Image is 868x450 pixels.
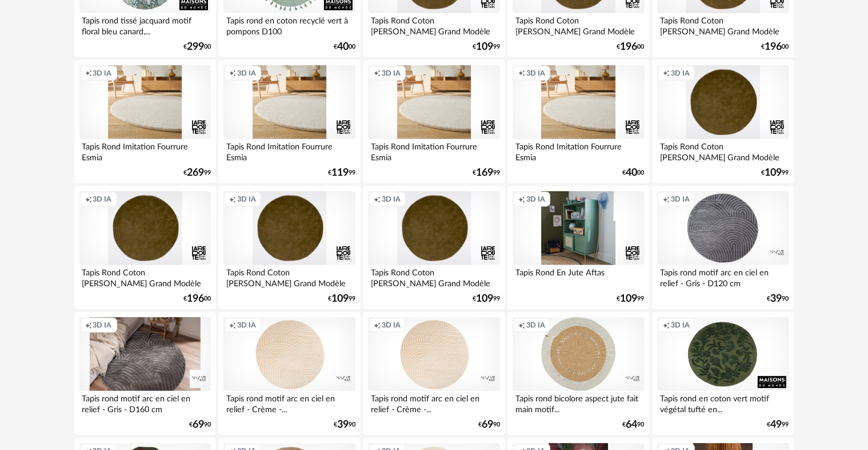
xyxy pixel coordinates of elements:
[657,391,789,414] div: Tapis rond en coton vert motif végétal tufté en...
[617,43,645,51] div: € 00
[187,169,204,177] span: 269
[671,321,690,330] span: 3D IA
[368,13,499,36] div: Tapis Rond Coton [PERSON_NAME] Grand Modèle
[363,60,505,184] a: Creation icon 3D IA Tapis Rond Imitation Fourrure Esmia €16999
[193,421,204,429] span: 69
[518,321,525,330] span: Creation icon
[331,295,349,303] span: 109
[328,295,355,303] div: € 99
[79,391,211,414] div: Tapis rond motif arc en ciel en relief - Gris - D160 cm
[79,139,211,162] div: Tapis Rond Imitation Fourrure Esmia
[229,321,236,330] span: Creation icon
[187,295,204,303] span: 196
[617,295,645,303] div: € 99
[652,186,794,310] a: Creation icon 3D IA Tapis rond motif arc en ciel en relief - Gris - D120 cm €3990
[368,139,499,162] div: Tapis Rond Imitation Fourrure Esmia
[626,421,638,429] span: 64
[187,43,204,51] span: 299
[229,69,236,78] span: Creation icon
[183,43,211,51] div: € 00
[337,421,349,429] span: 39
[334,43,355,51] div: € 00
[473,169,500,177] div: € 99
[626,169,638,177] span: 40
[237,195,256,204] span: 3D IA
[671,195,690,204] span: 3D IA
[513,13,644,36] div: Tapis Rond Coton [PERSON_NAME] Grand Modèle
[482,421,493,429] span: 69
[189,421,211,429] div: € 90
[473,295,500,303] div: € 99
[476,43,493,51] span: 109
[85,69,92,78] span: Creation icon
[229,195,236,204] span: Creation icon
[183,169,211,177] div: € 99
[79,265,211,288] div: Tapis Rond Coton [PERSON_NAME] Grand Modèle
[762,43,789,51] div: € 00
[513,391,644,414] div: Tapis rond bicolore aspect jute fait main motif...
[223,265,355,288] div: Tapis Rond Coton [PERSON_NAME] Grand Modèle
[79,13,211,36] div: Tapis rond tissé jacquard motif floral bleu canard,...
[476,169,493,177] span: 169
[621,295,638,303] span: 109
[85,195,92,204] span: Creation icon
[382,321,401,330] span: 3D IA
[223,139,355,162] div: Tapis Rond Imitation Fourrure Esmia
[526,195,545,204] span: 3D IA
[374,321,381,330] span: Creation icon
[223,13,355,36] div: Tapis rond en coton recyclé vert à pompons D100
[621,43,638,51] span: 196
[382,69,401,78] span: 3D IA
[526,69,545,78] span: 3D IA
[663,69,670,78] span: Creation icon
[518,195,525,204] span: Creation icon
[518,69,525,78] span: Creation icon
[334,421,355,429] div: € 90
[328,169,355,177] div: € 99
[74,186,216,310] a: Creation icon 3D IA Tapis Rond Coton [PERSON_NAME] Grand Modèle €19600
[657,139,789,162] div: Tapis Rond Coton [PERSON_NAME] Grand Modèle
[218,60,360,184] a: Creation icon 3D IA Tapis Rond Imitation Fourrure Esmia €11999
[374,195,381,204] span: Creation icon
[513,139,644,162] div: Tapis Rond Imitation Fourrure Esmia
[623,421,645,429] div: € 90
[473,43,500,51] div: € 99
[657,265,789,288] div: Tapis rond motif arc en ciel en relief - Gris - D120 cm
[363,186,505,310] a: Creation icon 3D IA Tapis Rond Coton [PERSON_NAME] Grand Modèle €10999
[337,43,349,51] span: 40
[767,295,789,303] div: € 90
[382,195,401,204] span: 3D IA
[85,321,92,330] span: Creation icon
[671,69,690,78] span: 3D IA
[374,69,381,78] span: Creation icon
[368,391,499,414] div: Tapis rond motif arc en ciel en relief - Crème -...
[507,312,649,436] a: Creation icon 3D IA Tapis rond bicolore aspect jute fait main motif... €6490
[183,295,211,303] div: € 00
[657,13,789,36] div: Tapis Rond Coton [PERSON_NAME] Grand Modèle
[218,312,360,436] a: Creation icon 3D IA Tapis rond motif arc en ciel en relief - Crème -... €3990
[767,421,789,429] div: € 99
[368,265,499,288] div: Tapis Rond Coton [PERSON_NAME] Grand Modèle
[363,312,505,436] a: Creation icon 3D IA Tapis rond motif arc en ciel en relief - Crème -... €6990
[652,60,794,184] a: Creation icon 3D IA Tapis Rond Coton [PERSON_NAME] Grand Modèle €10999
[74,60,216,184] a: Creation icon 3D IA Tapis Rond Imitation Fourrure Esmia €26999
[663,321,670,330] span: Creation icon
[526,321,545,330] span: 3D IA
[507,60,649,184] a: Creation icon 3D IA Tapis Rond Imitation Fourrure Esmia €4000
[93,321,112,330] span: 3D IA
[762,169,789,177] div: € 99
[93,69,112,78] span: 3D IA
[74,312,216,436] a: Creation icon 3D IA Tapis rond motif arc en ciel en relief - Gris - D160 cm €6990
[507,186,649,310] a: Creation icon 3D IA Tapis Rond En Jute Aftas €10999
[237,69,256,78] span: 3D IA
[771,421,782,429] span: 49
[765,169,782,177] span: 109
[623,169,645,177] div: € 00
[476,295,493,303] span: 109
[765,43,782,51] span: 196
[218,186,360,310] a: Creation icon 3D IA Tapis Rond Coton [PERSON_NAME] Grand Modèle €10999
[652,312,794,436] a: Creation icon 3D IA Tapis rond en coton vert motif végétal tufté en... €4999
[93,195,112,204] span: 3D IA
[478,421,500,429] div: € 90
[331,169,349,177] span: 119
